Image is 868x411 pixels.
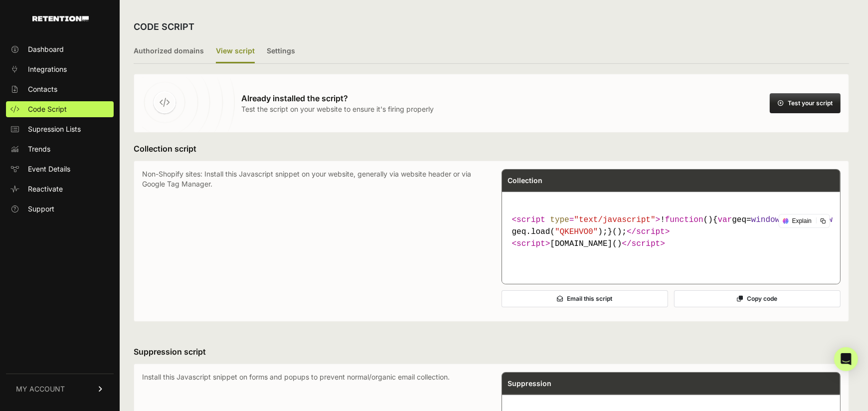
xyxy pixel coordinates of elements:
img: Retention.com [32,16,89,21]
a: Code Script [6,101,114,117]
label: View script [216,40,255,63]
p: Test the script on your website to ensure it's firing properly [241,104,434,114]
h3: Suppression script [134,346,849,358]
span: "QKEHVO0" [555,227,598,236]
span: script [517,239,545,248]
span: Reactivate [28,184,63,194]
span: Event Details [28,164,70,174]
button: Test your script [770,93,841,113]
span: script [517,215,545,224]
span: var [717,215,732,224]
span: script [636,227,665,236]
span: MY ACCOUNT [16,384,65,394]
span: Integrations [28,64,67,74]
a: Supression Lists [6,121,114,137]
span: Code Script [28,104,67,114]
a: MY ACCOUNT [6,374,114,404]
a: Event Details [6,161,114,177]
a: Reactivate [6,181,114,197]
div: Suppression [502,373,841,395]
a: Integrations [6,61,114,77]
span: < > [512,239,550,248]
h3: Already installed the script? [241,92,434,104]
span: function [665,215,703,224]
span: < = > [512,215,661,224]
span: Trends [28,144,50,154]
div: Open Intercom Messenger [834,347,858,371]
h3: Collection script [134,143,849,155]
span: Contacts [28,84,57,94]
a: Contacts [6,81,114,97]
span: ( ) [665,215,713,224]
span: type [550,215,569,224]
label: Authorized domains [134,40,204,63]
span: </ > [627,227,670,236]
a: Trends [6,141,114,157]
h2: CODE SCRIPT [134,20,194,34]
span: Supression Lists [28,124,81,134]
span: script [632,239,661,248]
span: window [751,215,780,224]
a: Dashboard [6,41,114,57]
span: "text/javascript" [574,215,655,224]
span: Support [28,204,54,214]
a: Support [6,201,114,217]
span: Dashboard [28,44,64,54]
button: Email this script [502,290,668,307]
code: [DOMAIN_NAME]() [508,210,835,254]
label: Settings [267,40,295,63]
button: Copy code [674,290,841,307]
div: Collection [502,170,841,192]
p: Non-Shopify sites: Install this Javascript snippet on your website, generally via website header ... [142,169,482,313]
span: </ > [622,239,665,248]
